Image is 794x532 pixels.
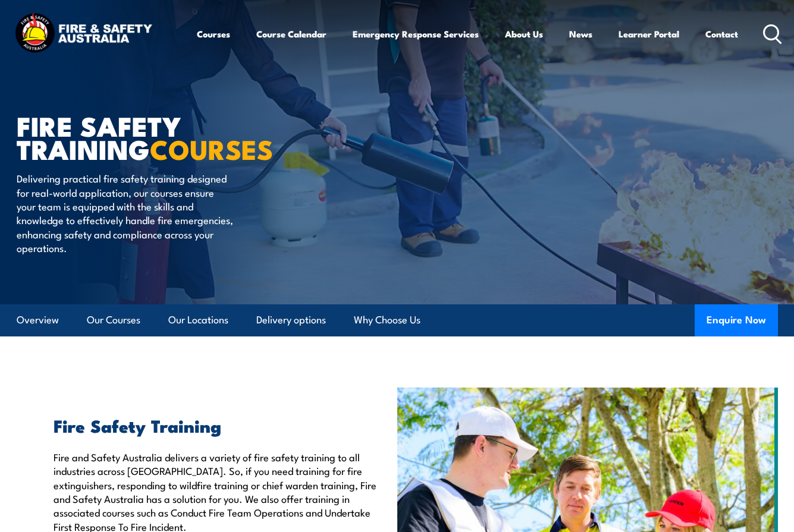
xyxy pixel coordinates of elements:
a: Our Locations [168,304,228,336]
a: Learner Portal [619,20,679,48]
a: Emergency Response Services [353,20,479,48]
a: News [569,20,592,48]
button: Enquire Now [695,304,778,336]
h2: Fire Safety Training [54,417,379,433]
a: Contact [705,20,738,48]
a: Courses [197,20,230,48]
a: Course Calendar [256,20,327,48]
a: Why Choose Us [354,304,420,336]
strong: COURSES [150,128,273,169]
h1: FIRE SAFETY TRAINING [17,114,310,160]
a: Delivery options [256,304,326,336]
a: Our Courses [87,304,140,336]
a: About Us [505,20,543,48]
p: Delivering practical fire safety training designed for real-world application, our courses ensure... [17,171,234,254]
a: Overview [17,304,59,336]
